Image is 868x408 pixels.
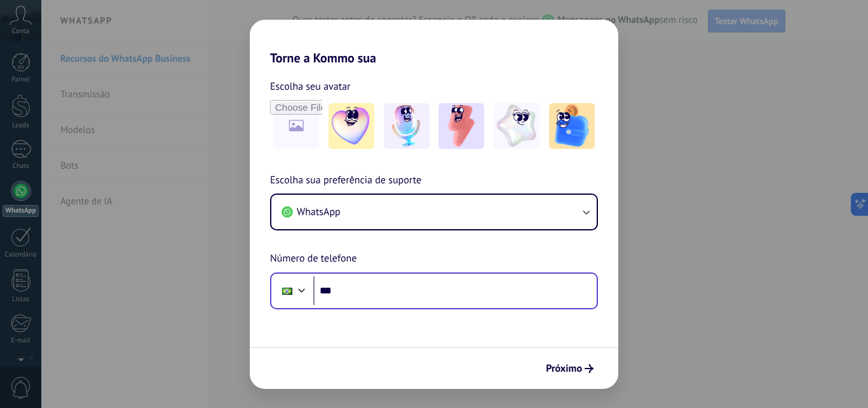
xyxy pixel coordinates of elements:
span: Próximo [546,364,582,373]
button: Próximo [540,358,599,379]
div: Brazil: + 55 [275,278,299,304]
span: Escolha seu avatar [270,78,351,95]
span: WhatsApp [297,206,341,218]
img: -2.jpeg [384,103,430,149]
span: Número de telefone [270,251,356,267]
span: Escolha sua preferência de suporte [270,172,421,189]
img: -4.jpeg [494,103,539,149]
h2: Torne a Kommo sua [250,20,618,66]
button: WhatsApp [271,195,597,229]
img: -3.jpeg [438,103,484,149]
img: -1.jpeg [329,103,374,149]
img: -5.jpeg [549,103,595,149]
